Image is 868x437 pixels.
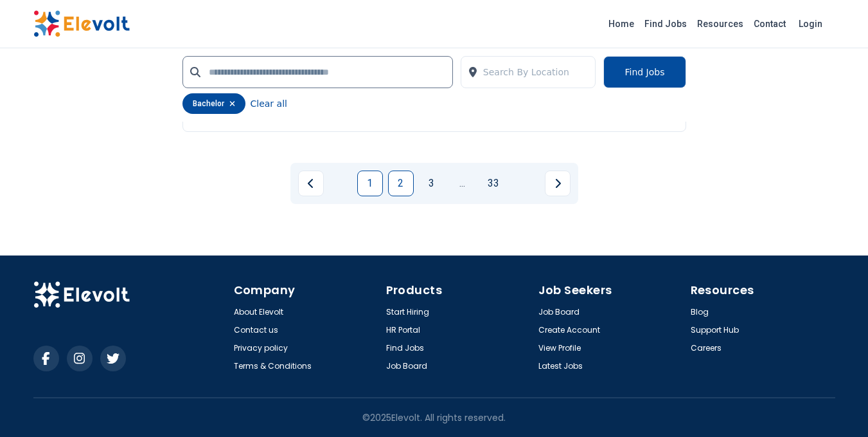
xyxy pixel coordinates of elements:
a: Blog [691,307,709,317]
a: Terms & Conditions [234,361,312,371]
h4: Job Seekers [538,281,683,299]
a: Page 1 is your current page [357,171,383,196]
a: HR Portal [386,325,420,335]
a: Job Board [538,307,580,317]
a: Resources [692,14,748,34]
a: Careers [691,343,722,353]
a: Page 2 [388,171,414,196]
iframe: Chat Widget [804,375,868,437]
a: Login [791,11,830,37]
img: Elevolt [33,281,130,308]
h4: Resources [691,281,835,299]
a: Page 33 [481,171,506,196]
button: Clear all [251,93,287,114]
a: View Profile [538,343,581,353]
a: Next page [545,171,571,196]
a: Page 3 [419,171,445,196]
a: Create Account [538,325,600,335]
div: bachelor [182,93,245,114]
a: Contact [748,14,791,34]
a: Contact us [234,325,278,335]
a: Previous page [298,171,324,196]
a: Latest Jobs [538,361,583,371]
img: Elevolt [33,10,130,37]
h4: Company [234,281,378,299]
a: About Elevolt [234,307,283,317]
a: Privacy policy [234,343,288,353]
p: © 2025 Elevolt. All rights reserved. [362,411,506,424]
ul: Pagination [298,171,571,196]
a: Find Jobs [639,14,692,34]
a: Home [603,14,639,34]
a: Find Jobs [386,343,424,353]
a: Job Board [386,361,427,371]
a: Start Hiring [386,307,429,317]
a: Jump forward [450,171,475,196]
button: Find Jobs [603,56,686,88]
a: Support Hub [691,325,739,335]
h4: Products [386,281,531,299]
